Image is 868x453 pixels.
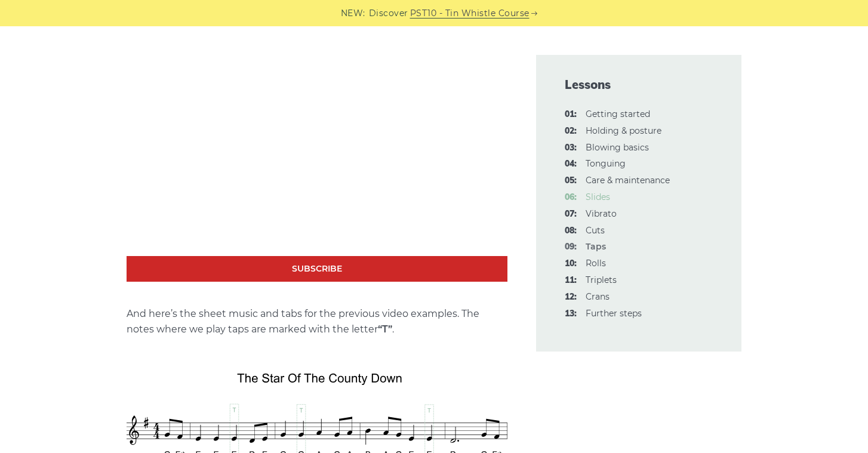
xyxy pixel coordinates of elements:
[586,175,670,186] a: 05:Care & maintenance
[586,208,617,219] a: 07:Vibrato
[565,273,577,288] span: 11:
[565,157,577,171] span: 04:
[565,190,577,205] span: 06:
[586,192,610,202] a: 06:Slides
[369,7,408,20] span: Discover
[565,76,713,93] span: Lessons
[127,306,507,337] p: And here’s the sheet music and tabs for the previous video examples. The notes where we play taps...
[586,241,606,252] strong: Taps
[565,290,577,304] span: 12:
[565,174,577,188] span: 05:
[586,275,617,285] a: 11:Triplets
[586,158,626,169] a: 04:Tonguing
[565,141,577,155] span: 03:
[565,107,577,122] span: 01:
[378,323,392,335] strong: “T”
[586,291,610,302] a: 12:Crans
[586,308,642,319] a: 13:Further steps
[586,125,661,136] a: 02:Holding & posture
[410,7,530,20] a: PST10 - Tin Whistle Course
[565,257,577,271] span: 10:
[586,225,605,236] a: 08:Cuts
[586,109,650,119] a: 01:Getting started
[565,307,577,321] span: 13:
[127,256,507,282] a: Subscribe
[586,142,649,153] a: 03:Blowing basics
[565,207,577,221] span: 07:
[586,258,606,269] a: 10:Rolls
[565,124,577,138] span: 02:
[565,224,577,238] span: 08:
[127,42,507,257] iframe: Tin Whistle Taps - Star Of The County Down & The Lilting Banshee
[341,7,365,20] span: NEW:
[565,240,577,254] span: 09:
